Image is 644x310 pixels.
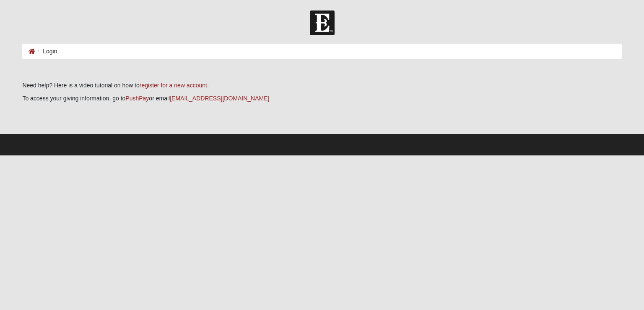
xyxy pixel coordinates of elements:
[22,94,621,103] p: To access your giving information, go to or email
[125,95,149,102] a: PushPay
[35,47,57,56] li: Login
[310,11,335,35] img: Church of Eleven22 Logo
[140,82,207,89] a: register for a new account
[22,81,621,90] p: Need help? Here is a video tutorial on how to .
[170,95,269,102] a: [EMAIL_ADDRESS][DOMAIN_NAME]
